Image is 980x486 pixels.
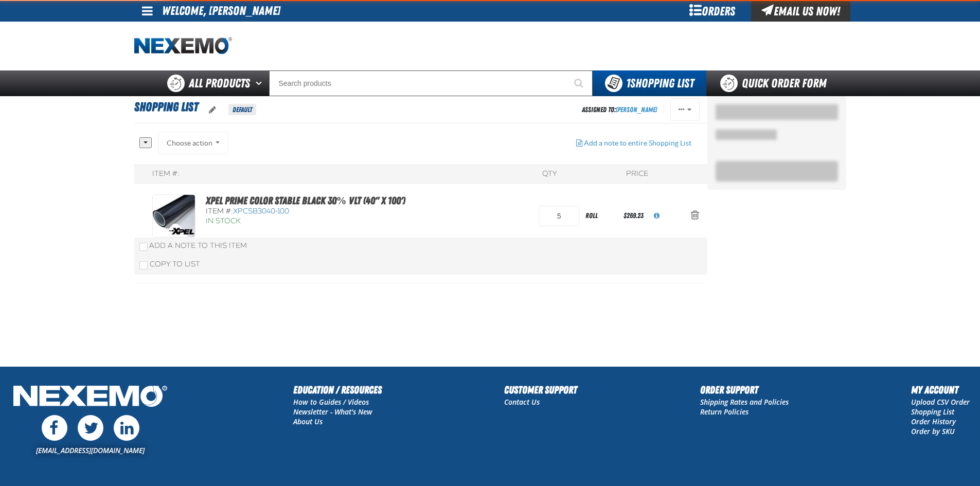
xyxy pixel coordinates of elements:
[700,397,789,407] a: Shipping Rates and Policies
[139,261,148,269] input: Copy To List
[579,204,621,227] div: roll
[134,37,232,55] img: Nexemo logo
[206,194,405,207] a: XPEL PRIME Color Stable Black 30% VLT (40" x 100')
[10,382,170,412] img: Nexemo Logo
[542,169,557,179] div: QTY
[293,417,323,426] a: About Us
[269,70,593,96] input: Search
[646,205,668,227] button: View All Prices for XPCSB3040-100
[582,103,657,117] div: Assigned To:
[539,206,579,226] input: Product Quantity
[504,397,540,407] a: Contact Us
[504,382,577,398] h2: Customer Support
[206,207,405,217] div: Item #:
[593,70,706,96] button: You have 1 Shopping List. Open to view details
[293,407,372,417] a: Newsletter - What's New
[911,426,955,436] a: Order by SKU
[201,99,224,121] button: oro.shoppinglist.label.edit.tooltip
[206,217,405,226] div: In Stock
[700,382,789,398] h2: Order Support
[293,397,369,407] a: How to Guides / Videos
[911,417,956,426] a: Order History
[252,70,269,96] button: Open All Products pages
[134,100,198,114] span: Shopping List
[706,70,846,96] a: Quick Order Form
[139,243,148,251] input: Add a Note to This Item
[139,260,200,268] label: Copy To List
[700,407,749,417] a: Return Policies
[626,169,648,179] div: Price
[670,98,700,121] button: Actions of Shopping List
[228,104,256,115] span: Default
[911,397,970,407] a: Upload CSV Order
[36,445,145,455] a: [EMAIL_ADDRESS][DOMAIN_NAME]
[683,205,707,227] button: Action Remove XPEL PRIME Color Stable Black 30% VLT (40&quot; x 100&#039;) from Shopping List
[616,105,657,114] a: [PERSON_NAME]
[626,76,694,91] span: Shopping List
[911,407,954,417] a: Shopping List
[567,70,593,96] button: Start Searching
[152,169,180,179] div: Item #:
[623,211,644,220] span: $269.23
[568,132,700,154] button: Add a note to entire Shopping List
[189,74,250,93] span: All Products
[134,37,232,55] a: Home
[149,241,247,250] span: Add a Note to This Item
[233,207,289,215] span: XPCSB3040-100
[626,76,630,91] strong: 1
[293,382,382,398] h2: Education / Resources
[911,382,970,398] h2: My Account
